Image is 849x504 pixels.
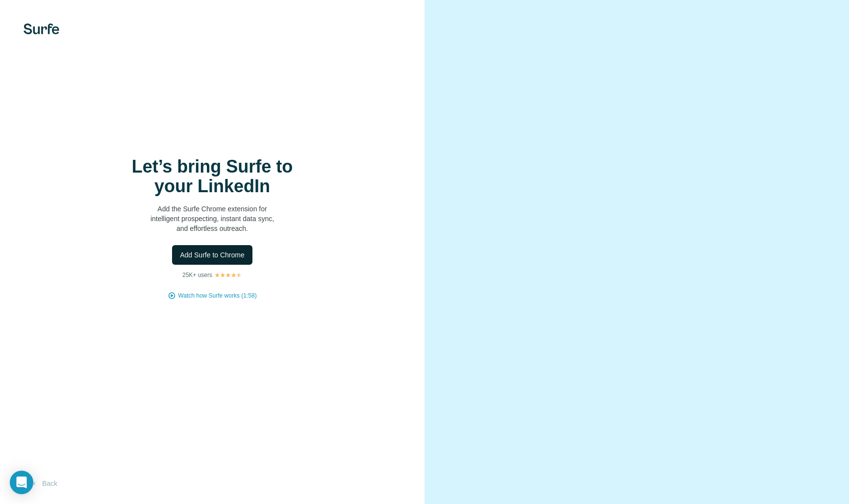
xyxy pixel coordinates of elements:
[172,245,252,265] button: Add Surfe to Chrome
[10,471,33,494] div: Open Intercom Messenger
[180,250,245,260] span: Add Surfe to Chrome
[182,271,212,279] p: 25K+ users
[114,157,310,196] h1: Let’s bring Surfe to your LinkedIn
[24,24,59,34] img: Surfe's logo
[114,204,310,233] p: Add the Surfe Chrome extension for intelligent prospecting, instant data sync, and effortless out...
[178,291,256,300] button: Watch how Surfe works (1:58)
[24,475,64,492] button: Back
[214,272,242,278] img: Rating Stars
